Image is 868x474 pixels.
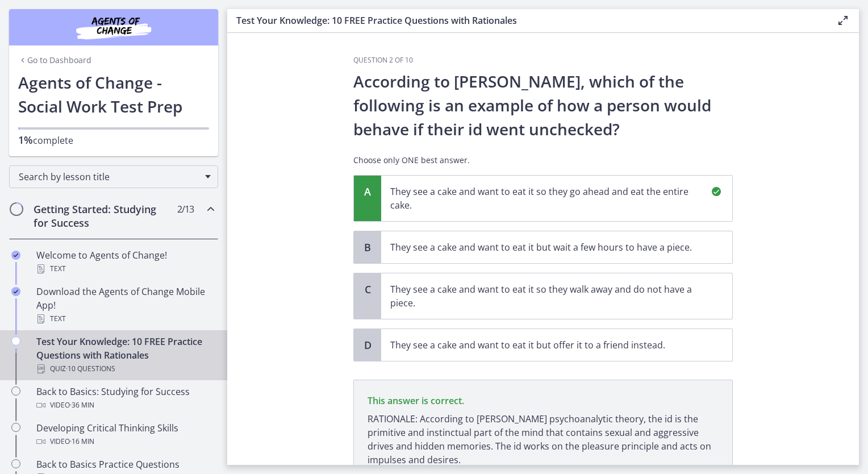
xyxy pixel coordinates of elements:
[353,155,733,166] p: Choose only ONE best answer.
[368,412,719,467] p: RATIONALE: According to [PERSON_NAME] psychoanalytic theory, the id is the primitive and instinct...
[18,55,91,66] a: Go to Dashboard
[36,421,214,448] div: Developing Critical Thinking Skills
[66,362,115,376] span: · 10 Questions
[353,56,733,65] h3: Question 2 of 10
[361,185,374,198] span: A
[353,69,733,141] p: According to [PERSON_NAME], which of the following is an example of how a person would behave if ...
[36,335,214,376] div: Test Your Knowledge: 10 FREE Practice Questions with Rationales
[361,338,374,352] span: D
[11,287,20,296] i: Completed
[36,312,214,326] div: Text
[390,338,700,352] p: They see a cake and want to eat it but offer it to a friend instead.
[70,398,94,412] span: · 36 min
[36,435,214,448] div: Video
[18,133,33,147] span: 1%
[36,262,214,276] div: Text
[19,171,199,183] span: Search by lesson title
[36,385,214,412] div: Back to Basics: Studying for Success
[236,14,818,27] h3: Test Your Knowledge: 10 FREE Practice Questions with Rationales
[9,165,218,188] div: Search by lesson title
[11,251,20,260] i: Completed
[18,133,209,147] p: complete
[390,240,700,254] p: They see a cake and want to eat it but wait a few hours to have a piece.
[36,248,214,276] div: Welcome to Agents of Change!
[70,435,94,448] span: · 16 min
[177,202,194,216] span: 2 / 13
[36,398,214,412] div: Video
[34,202,172,230] h2: Getting Started: Studying for Success
[390,185,700,212] p: They see a cake and want to eat it so they go ahead and eat the entire cake.
[361,282,374,296] span: C
[36,285,214,326] div: Download the Agents of Change Mobile App!
[18,70,209,118] h1: Agents of Change - Social Work Test Prep
[45,14,182,41] img: Agents of Change
[368,394,464,407] span: This answer is correct.
[361,240,374,254] span: B
[390,282,700,310] p: They see a cake and want to eat it so they walk away and do not have a piece.
[36,362,214,376] div: Quiz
